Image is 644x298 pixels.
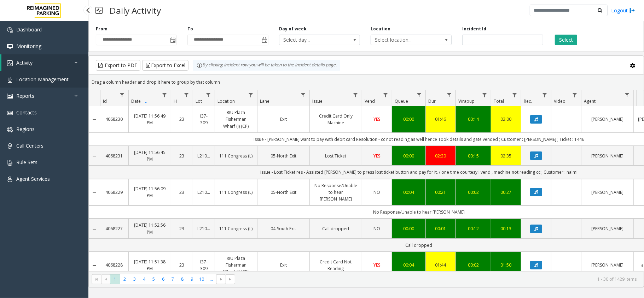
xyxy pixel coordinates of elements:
[622,90,632,100] a: Agent Filter Menu
[460,153,487,159] div: 00:15
[175,189,188,196] a: 23
[395,98,408,104] span: Queue
[106,2,164,19] h3: Daily Activity
[7,77,13,83] img: 'icon'
[219,109,253,130] a: RIU Plaza Fisherman Wharf (I) (CP)
[133,222,167,235] a: [DATE] 11:52:56 PM
[130,274,139,284] span: Page 3
[430,225,451,232] a: 00:01
[495,225,517,232] a: 00:13
[197,189,210,196] a: L21066000
[142,60,188,71] button: Export to Excel
[262,262,305,268] a: Exit
[510,90,520,100] a: Total Filter Menu
[219,189,253,196] a: 111 Congress (L)
[16,76,69,83] span: Location Management
[187,26,193,32] label: To
[89,263,100,268] a: Collapse Details
[168,274,178,284] span: Page 7
[143,99,149,104] span: Sortable
[228,276,233,282] span: Go to the last page
[7,94,13,99] img: 'icon'
[381,90,390,100] a: Vend Filter Menu
[460,189,487,196] a: 00:02
[216,274,226,284] span: Go to the next page
[314,182,358,203] a: No Response/Unable to hear [PERSON_NAME]
[197,274,207,284] span: Page 10
[187,274,197,284] span: Page 9
[351,90,360,100] a: Issue Filter Menu
[430,189,451,196] a: 00:21
[374,226,381,232] span: NO
[396,116,421,123] div: 00:00
[396,189,421,196] a: 00:04
[219,153,253,159] a: 111 Congress (L)
[89,76,644,88] div: Drag a column header and drop it here to group by that column
[460,262,487,268] div: 00:02
[7,160,13,166] img: 'icon'
[460,225,487,232] div: 00:12
[226,274,235,284] span: Go to the last page
[175,153,188,159] a: 23
[365,98,375,104] span: Vend
[524,98,532,104] span: Rec.
[480,90,489,100] a: Wrapup Filter Menu
[133,185,167,199] a: [DATE] 11:56:09 PM
[460,116,487,123] div: 00:14
[16,59,33,66] span: Activity
[314,225,358,232] a: Call dropped
[495,189,517,196] div: 00:27
[586,225,629,232] a: [PERSON_NAME]
[586,189,629,196] a: [PERSON_NAME]
[540,90,550,100] a: Rec. Filter Menu
[178,274,187,284] span: Page 8
[89,117,100,123] a: Collapse Details
[207,274,216,284] span: Page 11
[630,7,635,14] img: logout
[16,142,43,149] span: Call Centers
[495,116,517,123] a: 02:00
[366,225,388,232] a: NO
[584,98,596,104] span: Agent
[182,90,191,100] a: H Filter Menu
[366,153,388,159] a: YES
[175,262,188,268] a: 23
[197,153,210,159] a: L21066000
[554,98,565,104] span: Video
[110,274,120,284] span: Page 1
[462,26,486,32] label: Incident Id
[314,113,358,126] a: Credit Card Only Machine
[494,98,504,104] span: Total
[396,262,421,268] a: 00:04
[314,258,358,272] a: Credit Card Not Reading
[366,262,388,268] a: YES
[16,175,50,182] span: Agent Services
[611,7,635,14] a: Logout
[104,116,124,123] a: 4068230
[16,43,41,49] span: Monitoring
[7,177,13,182] img: 'icon'
[312,98,323,104] span: Issue
[430,262,451,268] a: 01:44
[7,27,13,33] img: 'icon'
[16,126,35,132] span: Regions
[16,26,42,33] span: Dashboard
[149,274,158,284] span: Page 5
[430,153,451,159] div: 02:20
[430,116,451,123] a: 01:46
[160,90,169,100] a: Date Filter Menu
[197,62,202,68] img: infoIcon.svg
[445,90,454,100] a: Dur Filter Menu
[174,98,177,104] span: H
[495,153,517,159] div: 02:35
[89,226,100,232] a: Collapse Details
[104,262,124,268] a: 4068228
[16,109,37,116] span: Contacts
[555,35,577,45] button: Select
[120,274,129,284] span: Page 2
[262,116,305,123] a: Exit
[458,98,475,104] span: Wrapup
